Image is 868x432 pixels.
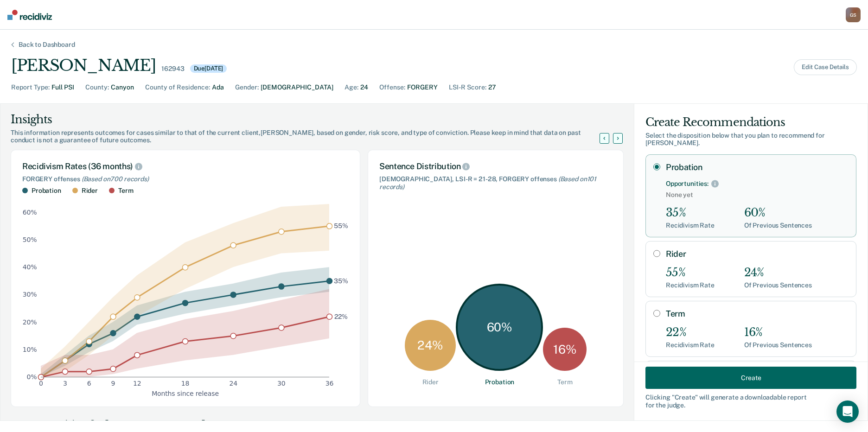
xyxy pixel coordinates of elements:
div: County of Residence : [145,83,210,92]
span: (Based on 700 records ) [82,175,149,183]
div: Term [118,187,133,195]
label: Term [666,309,849,319]
text: 0% [27,373,37,381]
div: 22% [666,326,715,339]
g: dot [38,223,332,380]
div: Sentence Distribution [379,161,612,172]
div: Recidivism Rates (36 months) [22,161,349,172]
div: 55% [666,266,715,280]
div: Of Previous Sentences [744,281,812,289]
text: 40% [23,263,37,271]
div: [DEMOGRAPHIC_DATA], LSI-R = 21-28, FORGERY offenses [379,175,612,191]
label: Probation [666,162,849,172]
g: text [334,222,348,320]
img: Recidiviz [7,10,52,20]
div: 35% [666,206,715,220]
text: 60% [23,208,37,216]
text: Months since release [152,389,219,397]
div: Rider [82,187,98,195]
g: x-axis tick label [39,380,333,387]
div: Recidivism Rate [666,222,715,229]
div: Offense : [379,83,405,92]
div: Report Type : [11,83,50,92]
div: Term [557,378,572,386]
div: Clicking " Create " will generate a downloadable report for the judge. [645,394,856,409]
text: 35% [334,277,348,284]
div: FORGERY offenses [22,175,349,183]
span: None yet [666,191,849,199]
div: Opportunities: [666,180,708,188]
text: 10% [23,345,37,353]
text: 0 [39,380,43,387]
text: 6 [87,380,91,387]
text: 24 [229,380,237,387]
div: Recidivism Rate [666,341,715,349]
div: 60% [744,206,812,220]
g: x-axis label [152,389,219,397]
div: Ada [212,83,224,92]
text: 55% [334,222,348,229]
button: GS [846,7,861,22]
div: Recidivism Rate [666,281,715,289]
div: Of Previous Sentences [744,341,812,349]
g: area [41,204,329,377]
div: 16 % [543,328,587,371]
text: 30% [23,291,37,298]
text: 9 [111,380,115,387]
text: 20% [23,318,37,325]
div: Gender : [235,83,259,92]
div: 24% [744,266,812,280]
button: Edit Case Details [794,59,857,75]
div: Probation [32,187,61,195]
div: Create Recommendations [645,115,856,130]
text: 18 [181,380,190,387]
text: 22% [334,312,348,320]
div: Probation [485,378,515,386]
text: 12 [133,380,141,387]
div: G S [846,7,861,22]
button: Create [645,367,856,389]
div: 60 % [456,284,543,371]
div: This information represents outcomes for cases similar to that of the current client, [PERSON_NAM... [11,129,611,145]
div: 162943 [161,65,184,73]
div: 24 [360,83,368,92]
div: Of Previous Sentences [744,222,812,229]
div: 16% [744,326,812,339]
div: Age : [345,83,358,92]
div: Back to Dashboard [7,41,86,49]
div: County : [85,83,109,92]
g: y-axis tick label [23,208,37,380]
div: 24 % [405,320,456,371]
div: LSI-R Score : [449,83,486,92]
label: Rider [666,249,849,259]
div: Insights [11,112,611,127]
text: 3 [63,380,67,387]
div: [PERSON_NAME] [11,56,156,75]
div: Full PSI [51,83,74,92]
div: Rider [422,378,439,386]
div: Due [DATE] [190,64,227,73]
text: 50% [23,236,37,243]
div: 27 [488,83,496,92]
text: 36 [325,380,334,387]
div: [DEMOGRAPHIC_DATA] [261,83,333,92]
div: Canyon [111,83,134,92]
div: FORGERY [407,83,438,92]
div: Select the disposition below that you plan to recommend for [PERSON_NAME] . [645,132,856,147]
text: 30 [277,380,286,387]
span: (Based on 101 records ) [379,175,596,191]
div: Open Intercom Messenger [836,400,859,423]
